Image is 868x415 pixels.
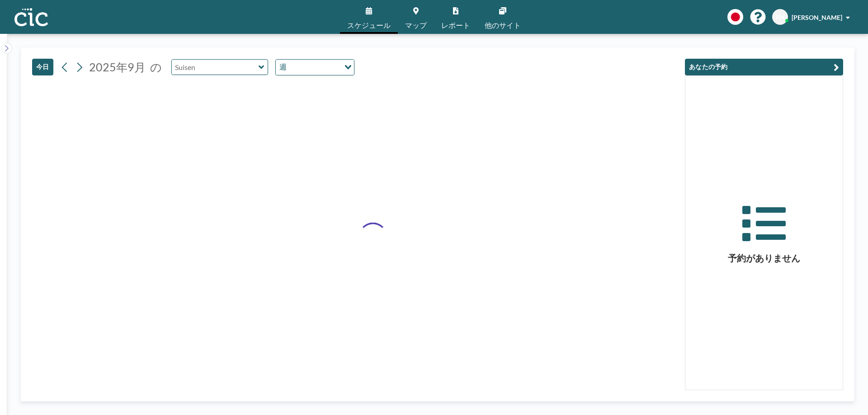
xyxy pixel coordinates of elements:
[150,60,162,74] span: の
[289,61,339,73] input: Search for option
[792,14,842,21] span: [PERSON_NAME]
[347,22,391,29] span: スケジュール
[14,8,48,26] img: organization-logo
[685,59,843,75] button: あなたの予約
[485,22,521,29] span: 他のサイト
[276,60,354,75] div: Search for option
[89,60,146,74] span: 2025年9月
[685,252,843,264] h3: 予約がありません
[278,61,288,73] span: 週
[441,22,470,29] span: レポート
[776,13,785,21] span: RN
[405,22,427,29] span: マップ
[172,60,259,75] input: Suisen
[32,59,53,75] button: 今日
